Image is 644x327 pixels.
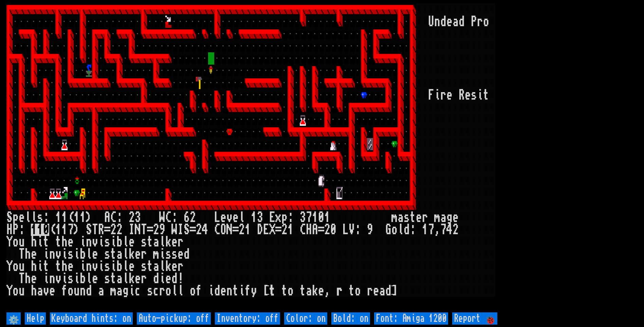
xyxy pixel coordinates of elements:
[465,89,471,101] div: e
[19,236,25,248] div: u
[453,16,459,28] div: a
[147,285,153,297] div: s
[355,224,361,236] div: :
[214,211,220,224] div: L
[324,224,330,236] div: 2
[416,211,422,224] div: e
[135,248,141,260] div: e
[190,285,196,297] div: o
[129,248,135,260] div: k
[171,248,178,260] div: s
[367,224,373,236] div: 9
[13,260,19,273] div: o
[92,236,98,248] div: v
[245,224,251,236] div: 1
[147,260,153,273] div: t
[68,224,74,236] div: 7
[68,285,74,297] div: o
[434,211,440,224] div: m
[19,285,25,297] div: u
[159,224,165,236] div: 9
[446,16,453,28] div: e
[165,273,171,285] div: e
[171,273,178,285] div: d
[385,224,391,236] div: G
[129,211,135,224] div: 2
[116,211,123,224] div: :
[324,285,330,297] div: ,
[123,260,129,273] div: l
[178,224,184,236] div: I
[300,224,306,236] div: C
[129,285,135,297] div: i
[165,260,171,273] div: k
[263,224,269,236] div: E
[312,224,318,236] div: A
[55,236,61,248] div: t
[116,260,123,273] div: b
[483,16,489,28] div: o
[43,273,49,285] div: i
[37,224,43,236] mark: 1
[159,285,165,297] div: r
[6,224,13,236] div: H
[453,211,459,224] div: e
[31,248,37,260] div: e
[135,285,141,297] div: c
[404,211,410,224] div: s
[31,236,37,248] div: h
[483,89,489,101] div: t
[37,260,43,273] div: i
[141,224,147,236] div: T
[116,285,123,297] div: a
[281,211,288,224] div: p
[6,211,13,224] div: S
[178,236,184,248] div: r
[349,285,355,297] div: t
[98,285,104,297] div: a
[428,16,434,28] div: U
[459,89,465,101] div: R
[104,248,110,260] div: s
[306,224,312,236] div: H
[355,285,361,297] div: o
[178,285,184,297] div: l
[257,224,263,236] div: D
[68,211,74,224] div: (
[110,260,116,273] div: i
[184,211,190,224] div: 6
[159,236,165,248] div: l
[233,224,239,236] div: =
[477,89,483,101] div: i
[123,273,129,285] div: l
[141,273,147,285] div: r
[214,224,220,236] div: C
[275,211,281,224] div: x
[171,285,178,297] div: l
[257,211,263,224] div: 3
[391,285,398,297] div: ]
[233,285,239,297] div: t
[141,236,147,248] div: s
[410,211,416,224] div: t
[379,285,385,297] div: a
[318,285,324,297] div: e
[13,211,19,224] div: p
[61,248,68,260] div: i
[92,248,98,260] div: e
[137,312,211,325] input: Auto-pickup: off
[178,248,184,260] div: e
[184,224,190,236] div: S
[373,285,379,297] div: e
[446,211,453,224] div: g
[288,224,294,236] div: 1
[19,248,25,260] div: T
[86,285,92,297] div: d
[159,260,165,273] div: l
[43,224,49,236] mark: 0
[263,285,269,297] div: [
[49,248,55,260] div: n
[104,224,110,236] div: =
[43,285,49,297] div: v
[141,260,147,273] div: s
